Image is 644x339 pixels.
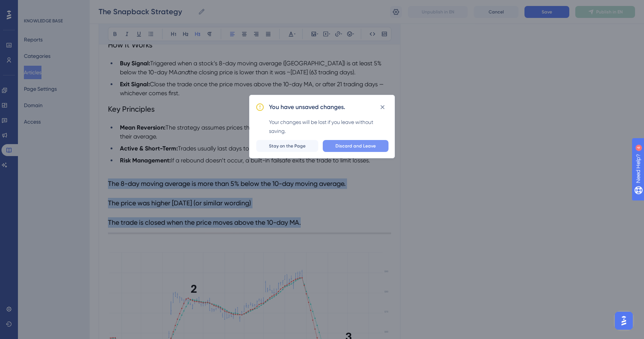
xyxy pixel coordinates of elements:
iframe: UserGuiding AI Assistant Launcher [613,310,635,332]
span: Discard and Leave [335,143,376,149]
span: Stay on the Page [269,143,306,149]
span: Need Help? [18,2,47,11]
div: 4 [52,4,54,10]
h2: You have unsaved changes. [269,103,345,112]
div: Your changes will be lost if you leave without saving. [269,118,388,136]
